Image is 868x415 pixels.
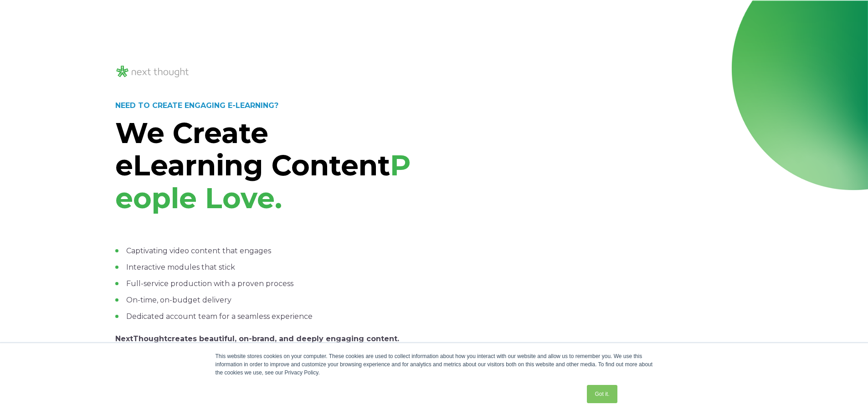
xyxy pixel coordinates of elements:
strong: We Create eLearning Content [115,116,390,183]
span: People Love. [115,148,411,215]
strong: NextThought [115,334,167,343]
span: Dedicated account team for a seamless experience [126,312,313,321]
span: Full-service production with a proven process [126,279,293,288]
a: Got it. [587,385,617,403]
span: creates beautiful, on-brand, and deeply engaging content. [167,334,399,343]
iframe: Next-Gen Learning Experiences [470,97,725,240]
span: Interactive modules that stick [126,263,235,272]
span: On-time, on-budget delivery [126,296,231,304]
img: NT_Logo_LightMode [115,64,190,79]
span: Captivating video content that engages [126,246,271,255]
div: This website stores cookies on your computer. These cookies are used to collect information about... [216,352,653,377]
strong: NEED TO CREATE ENGAGING E-LEARNING? [115,101,278,110]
